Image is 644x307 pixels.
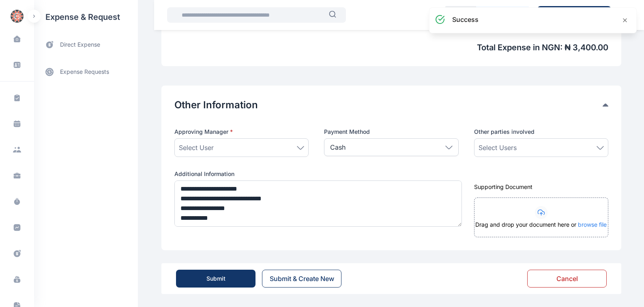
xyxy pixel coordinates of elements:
[330,142,346,152] p: Cash
[527,270,607,288] button: Cancel
[262,270,341,288] button: Submit & Create New
[474,128,535,136] span: Other parties involved
[176,270,255,288] button: Submit
[474,183,608,191] div: Supporting Document
[174,99,608,112] div: Other Information
[452,15,479,24] h3: success
[60,41,100,49] span: direct expense
[174,128,233,136] span: Approving Manager
[34,34,138,56] a: direct expense
[174,99,603,112] button: Other Information
[174,170,459,178] label: Additional Information
[179,143,214,152] span: Select User
[206,275,225,283] div: Submit
[34,56,138,82] div: expense requests
[34,62,138,82] a: expense requests
[324,128,458,136] label: Payment Method
[174,42,608,53] span: Total Expense in NGN : ₦ 3,400.00
[474,221,608,237] div: Drag and drop your document here or
[479,143,517,152] span: Select Users
[578,221,607,228] span: browse file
